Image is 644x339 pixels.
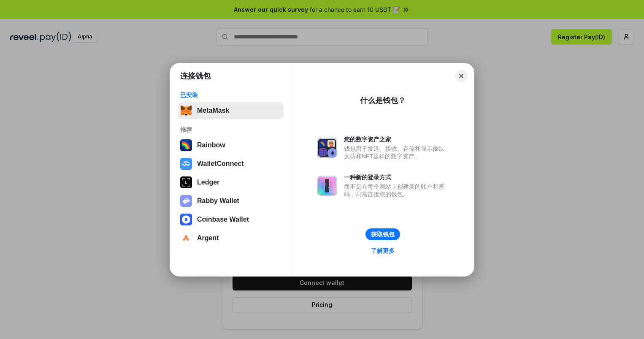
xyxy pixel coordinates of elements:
div: 已安装 [180,91,281,99]
div: WalletConnect [197,160,244,168]
div: 获取钱包 [371,231,395,238]
div: Coinbase Wallet [197,216,249,223]
div: Ledger [197,179,219,186]
button: Coinbase Wallet [178,211,284,228]
img: svg+xml,%3Csvg%20xmlns%3D%22http%3A%2F%2Fwww.w3.org%2F2000%2Fsvg%22%20fill%3D%22none%22%20viewBox... [180,195,192,207]
div: 推荐 [180,126,281,133]
img: svg+xml,%3Csvg%20width%3D%22120%22%20height%3D%22120%22%20viewBox%3D%220%200%20120%20120%22%20fil... [180,139,192,151]
img: svg+xml,%3Csvg%20xmlns%3D%22http%3A%2F%2Fwww.w3.org%2F2000%2Fsvg%22%20width%3D%2228%22%20height%3... [180,176,192,188]
button: 获取钱包 [365,228,400,240]
a: 了解更多 [366,245,400,256]
button: MetaMask [178,102,284,119]
div: Rabby Wallet [197,197,239,205]
button: Rabby Wallet [178,193,284,209]
h1: 连接钱包 [180,71,211,81]
div: Rainbow [197,141,225,149]
img: svg+xml,%3Csvg%20fill%3D%22none%22%20height%3D%2233%22%20viewBox%3D%220%200%2035%2033%22%20width%... [180,105,192,117]
img: svg+xml,%3Csvg%20width%3D%2228%22%20height%3D%2228%22%20viewBox%3D%220%200%2028%2028%22%20fill%3D... [180,158,192,170]
div: 了解更多 [371,247,395,255]
div: 一种新的登录方式 [344,174,449,181]
div: 而不是在每个网站上创建新的账户和密码，只需连接您的钱包。 [344,183,449,198]
img: svg+xml,%3Csvg%20xmlns%3D%22http%3A%2F%2Fwww.w3.org%2F2000%2Fsvg%22%20fill%3D%22none%22%20viewBox... [317,176,337,196]
button: Ledger [178,174,284,191]
button: WalletConnect [178,155,284,172]
div: Argent [197,234,219,242]
img: svg+xml,%3Csvg%20width%3D%2228%22%20height%3D%2228%22%20viewBox%3D%220%200%2028%2028%22%20fill%3D... [180,214,192,225]
button: Rainbow [178,137,284,154]
div: 什么是钱包？ [360,95,406,106]
div: MetaMask [197,107,229,114]
button: Close [455,70,467,82]
img: svg+xml,%3Csvg%20width%3D%2228%22%20height%3D%2228%22%20viewBox%3D%220%200%2028%2028%22%20fill%3D... [180,232,192,244]
button: Argent [178,230,284,247]
div: 您的数字资产之家 [344,136,449,143]
div: 钱包用于发送、接收、存储和显示像以太坊和NFT这样的数字资产。 [344,145,449,160]
img: svg+xml,%3Csvg%20xmlns%3D%22http%3A%2F%2Fwww.w3.org%2F2000%2Fsvg%22%20fill%3D%22none%22%20viewBox... [317,138,337,158]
